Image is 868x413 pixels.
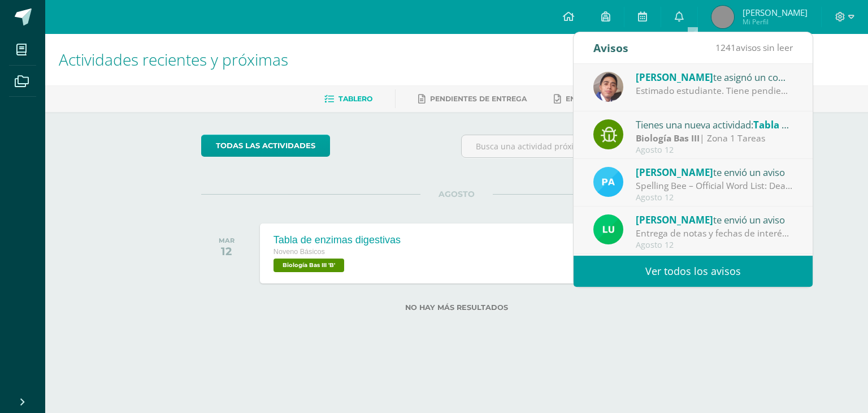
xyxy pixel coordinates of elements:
div: te envió un aviso [636,212,793,227]
div: te envió un aviso [636,165,793,179]
span: Pendientes de entrega [430,94,527,103]
a: Ver todos los avisos [574,256,813,287]
div: Spelling Bee – Official Word List: Dear Students, Attached you will find the official word list f... [636,179,793,192]
div: 12 [219,244,235,258]
strong: Biología Bas III [636,132,700,144]
span: [PERSON_NAME] [636,213,713,226]
img: 2a2a9cd9dbe58da07c13c0bf73641d63.png [593,72,623,102]
span: Mi Perfil [743,17,808,27]
img: cf927202a46a389a0fd1f56cbe7481d1.png [711,6,734,28]
div: Avisos [593,32,628,63]
label: No hay más resultados [201,303,713,312]
span: 1241 [715,41,736,54]
div: | Zona 1 Tareas [636,132,793,145]
span: avisos sin leer [715,41,793,54]
span: Entregadas [566,94,616,103]
span: Biología Bas III 'B' [274,259,344,272]
div: Agosto 12 [636,193,793,203]
div: MAR [219,236,235,244]
span: Noveno Básicos [274,248,325,256]
span: [PERSON_NAME] [743,7,808,18]
div: Entrega de notas y fechas de interés: Buenos días estimada comunidad. Espero que se encuentren mu... [636,227,793,240]
div: Agosto 12 [636,145,793,155]
input: Busca una actividad próxima aquí... [462,135,712,157]
a: todas las Actividades [201,135,330,157]
div: te asignó un comentario en 'Tabla de enzimas digestivas' para 'Biología Bas III' [636,70,793,84]
div: Estimado estudiante. Tiene pendiente esta actividad. Se le brinda la oportunidad de entregarla el... [636,84,793,97]
img: 16d00d6a61aad0e8a558f8de8df831eb.png [593,167,623,197]
span: Actividades recientes y próximas [59,49,288,70]
span: [PERSON_NAME] [636,71,713,84]
span: [PERSON_NAME] [636,166,713,179]
a: Entregadas [554,90,616,108]
div: Agosto 12 [636,240,793,250]
a: Tablero [324,90,372,108]
div: Tabla de enzimas digestivas [274,234,401,246]
div: Tienes una nueva actividad: [636,117,793,132]
span: Tablero [338,94,372,103]
a: Pendientes de entrega [418,90,527,108]
img: 54f82b4972d4d37a72c9d8d1d5f4dac6.png [593,214,623,244]
span: AGOSTO [420,189,493,199]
